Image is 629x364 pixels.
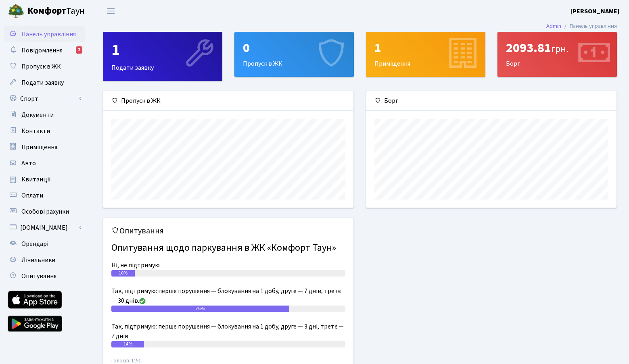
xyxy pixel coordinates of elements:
[111,226,345,236] h5: Опитування
[366,32,485,77] a: 1Приміщення
[21,175,51,184] span: Квитанції
[21,207,69,216] span: Особові рахунки
[4,139,85,155] a: Приміщення
[570,6,619,16] a: [PERSON_NAME]
[243,40,345,56] div: 0
[21,46,63,55] span: Повідомлення
[498,32,616,77] div: Борг
[27,4,66,17] b: Комфорт
[21,159,36,168] span: Авто
[111,341,144,347] div: 14%
[561,22,617,31] li: Панель управління
[111,260,345,270] div: Ні, не підтримую
[103,91,353,111] div: Пропуск в ЖК
[21,127,50,135] span: Контакти
[111,286,345,306] div: Так, підтримую: перше порушення — блокування на 1 добу, друге — 7 днів, третє — 30 днів.
[111,306,289,312] div: 76%
[21,272,56,281] span: Опитування
[534,18,629,35] nav: breadcrumb
[4,107,85,123] a: Документи
[4,236,85,252] a: Орендарі
[21,143,57,152] span: Приміщення
[103,32,222,81] div: Подати заявку
[111,40,214,60] div: 1
[4,268,85,284] a: Опитування
[111,239,345,257] h4: Опитування щодо паркування в ЖК «Комфорт Таун»
[4,75,85,91] a: Подати заявку
[366,32,485,77] div: Приміщення
[234,32,354,77] a: 0Пропуск в ЖК
[4,91,85,107] a: Спорт
[366,91,616,111] div: Борг
[4,171,85,187] a: Квитанції
[21,191,43,200] span: Оплати
[111,322,345,341] div: Так, підтримую: перше порушення — блокування на 1 добу, друге — 3 дні, третє — 7 днів
[27,4,85,18] span: Таун
[506,40,608,56] div: 2093.81
[21,256,55,264] span: Лічильники
[4,220,85,236] a: [DOMAIN_NAME]
[4,123,85,139] a: Контакти
[546,22,561,30] a: Admin
[4,155,85,171] a: Авто
[8,3,24,19] img: logo.png
[374,40,477,56] div: 1
[103,32,222,81] a: 1Подати заявку
[4,204,85,220] a: Особові рахунки
[101,4,121,18] button: Переключити навігацію
[111,270,135,277] div: 10%
[21,78,64,87] span: Подати заявку
[4,187,85,204] a: Оплати
[21,30,76,39] span: Панель управління
[4,42,85,58] a: Повідомлення2
[570,7,619,16] b: [PERSON_NAME]
[76,46,82,54] div: 2
[4,58,85,75] a: Пропуск в ЖК
[21,239,48,248] span: Орендарі
[551,42,568,56] span: грн.
[21,62,61,71] span: Пропуск в ЖК
[4,252,85,268] a: Лічильники
[235,32,353,77] div: Пропуск в ЖК
[4,26,85,42] a: Панель управління
[21,110,54,119] span: Документи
